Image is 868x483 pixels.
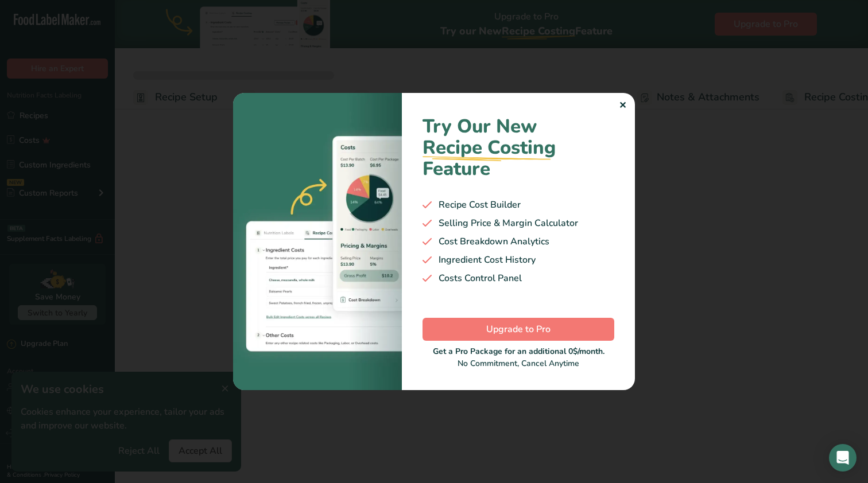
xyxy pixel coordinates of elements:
div: Selling Price & Margin Calculator [423,216,614,230]
div: Costs Control Panel [423,271,614,285]
div: Recipe Cost Builder [423,198,614,212]
span: Upgrade to Pro [486,322,551,336]
div: ✕ [619,99,626,112]
h1: Try Our New Feature [423,116,614,180]
span: Recipe Costing [423,135,556,161]
div: Cost Breakdown Analytics [423,235,614,248]
div: Open Intercom Messenger [829,444,857,472]
div: Get a Pro Package for an additional 0$/month. [423,345,614,357]
button: Upgrade to Pro [423,318,614,341]
div: No Commitment, Cancel Anytime [423,345,614,369]
img: costing-image-1.bb94421.webp [233,93,402,390]
div: Ingredient Cost History [423,253,614,267]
